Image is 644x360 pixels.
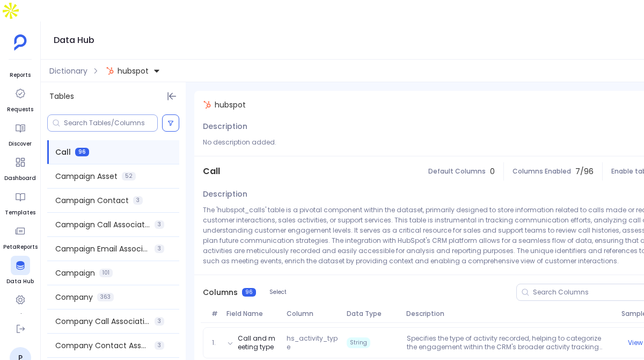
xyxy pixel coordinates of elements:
[262,285,294,299] button: Select
[55,268,95,278] span: Campaign
[55,292,93,303] span: Company
[55,219,150,230] span: Campaign Call Association
[347,337,370,348] span: String
[282,334,342,351] span: hs_activity_type
[41,82,186,110] div: Tables
[4,153,36,183] a: Dashboard
[155,220,164,229] span: 3
[575,166,594,177] span: 7 / 96
[55,147,71,157] span: Call
[155,341,164,350] span: 3
[54,33,94,48] h1: Data Hub
[8,290,33,320] a: Settings
[155,317,164,326] span: 3
[490,166,495,177] span: 0
[7,105,33,114] span: Requests
[97,293,114,301] span: 363
[5,208,35,217] span: Templates
[49,66,87,76] span: Dictionary
[207,309,222,318] span: #
[203,121,247,132] span: Description
[55,195,129,206] span: Campaign Contact
[242,288,256,297] span: 96
[4,174,36,183] span: Dashboard
[55,171,118,182] span: Campaign Asset
[55,243,150,254] span: Campaign Email Association
[203,100,211,109] img: hubspot.svg
[10,71,31,80] span: Reports
[99,269,113,277] span: 101
[203,189,247,199] span: Description
[9,118,32,148] a: Discover
[133,196,143,205] span: 3
[628,339,643,347] button: View
[402,334,617,351] p: Specifies the type of activity recorded, helping to categorize the engagement within the CRM's br...
[282,309,342,318] span: Column
[118,66,149,76] span: hubspot
[203,287,238,298] span: Columns
[64,119,157,127] input: Search Tables/Columns
[238,334,279,351] button: Call and meeting type
[55,340,150,351] span: Company Contact Association
[9,140,32,148] span: Discover
[6,256,34,286] a: Data Hub
[155,244,164,253] span: 3
[164,89,179,104] button: Hide Tables
[122,172,136,181] span: 52
[3,243,38,251] span: PetaReports
[104,62,163,80] button: hubspot
[208,339,223,347] span: 1.
[14,34,27,51] img: petavue logo
[402,309,617,318] span: Description
[5,187,35,217] a: Templates
[428,167,486,176] span: Default Columns
[106,67,114,75] img: hubspot.svg
[215,99,246,110] span: hubspot
[75,148,89,156] span: 96
[6,277,34,286] span: Data Hub
[222,309,282,318] span: Field Name
[55,316,150,327] span: Company Call Association
[8,312,33,320] span: Settings
[342,309,402,318] span: Data Type
[7,84,33,114] a: Requests
[513,167,571,176] span: Columns Enabled
[3,221,38,251] a: PetaReports
[203,165,220,178] span: Call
